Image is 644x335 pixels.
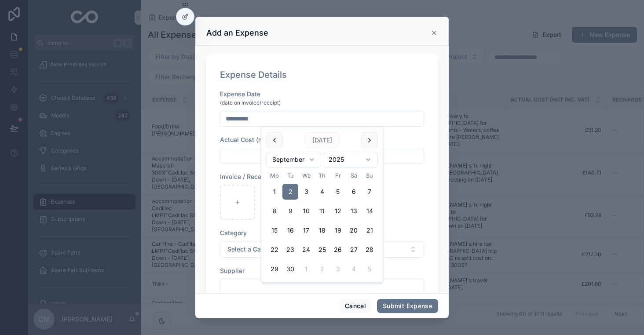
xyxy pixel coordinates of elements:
button: Monday, 8 September 2025 [267,203,282,219]
span: Supplier [220,267,245,274]
button: Cancel [339,299,372,313]
button: Wednesday, 10 September 2025 [298,203,314,219]
span: Select a Category [227,245,280,254]
button: Sunday, 28 September 2025 [362,242,377,258]
button: Thursday, 18 September 2025 [314,222,330,238]
span: Actual Cost (not inc. VAT) [220,136,296,143]
button: Monday, 15 September 2025 [267,222,282,238]
button: Sunday, 5 October 2025 [362,261,377,277]
table: September 2025 [267,171,377,277]
button: Friday, 12 September 2025 [330,203,346,219]
button: Wednesday, 17 September 2025 [298,222,314,238]
button: Saturday, 4 October 2025 [346,261,362,277]
button: Monday, 22 September 2025 [267,242,282,258]
button: Select Button [220,241,424,258]
button: Tuesday, 23 September 2025 [282,242,298,258]
button: Sunday, 14 September 2025 [362,203,377,219]
button: Saturday, 13 September 2025 [346,203,362,219]
button: Thursday, 11 September 2025 [314,203,330,219]
button: Saturday, 27 September 2025 [346,242,362,258]
th: Saturday [346,171,362,180]
span: Expense Date [220,90,260,98]
th: Wednesday [298,171,314,180]
button: Sunday, 7 September 2025 [362,184,377,200]
th: Friday [330,171,346,180]
button: Saturday, 20 September 2025 [346,222,362,238]
button: Thursday, 4 September 2025 [314,184,330,200]
span: Category [220,229,247,237]
button: Sunday, 21 September 2025 [362,222,377,238]
button: Friday, 26 September 2025 [330,242,346,258]
button: Saturday, 6 September 2025 [346,184,362,200]
th: Thursday [314,171,330,180]
button: Wednesday, 3 September 2025 [298,184,314,200]
th: Sunday [362,171,377,180]
button: Thursday, 2 October 2025 [314,261,330,277]
button: Friday, 3 October 2025 [330,261,346,277]
button: Wednesday, 1 October 2025 [298,261,314,277]
th: Monday [267,171,282,180]
span: (date on invoice/receipt) [220,99,281,106]
button: Tuesday, 30 September 2025 [282,261,298,277]
button: Tuesday, 9 September 2025 [282,203,298,219]
h1: Expense Details [220,69,287,81]
button: Friday, 19 September 2025 [330,222,346,238]
span: Invoice / Receipt [220,173,269,180]
button: Today, Tuesday, 2 September 2025, selected [282,184,298,200]
button: Wednesday, 24 September 2025 [298,242,314,258]
button: Friday, 5 September 2025 [330,184,346,200]
button: Thursday, 25 September 2025 [314,242,330,258]
button: Monday, 29 September 2025 [267,261,282,277]
h3: Add an Expense [206,28,268,38]
th: Tuesday [282,171,298,180]
button: Tuesday, 16 September 2025 [282,222,298,238]
button: Monday, 1 September 2025 [267,184,282,200]
button: Submit Expense [377,299,438,313]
